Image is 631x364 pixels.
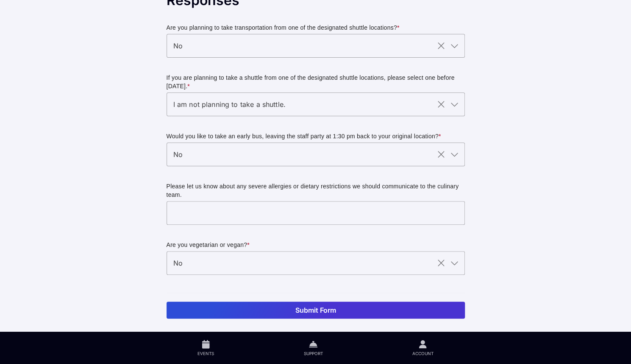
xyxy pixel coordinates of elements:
[167,74,465,91] p: If you are planning to take a shuttle from one of the designated shuttle locations, please select...
[303,350,322,356] span: Support
[259,332,367,364] a: Support
[436,149,446,160] i: Clear
[436,99,446,109] i: Clear
[153,332,259,364] a: Events
[167,182,465,199] p: Please let us know about any severe allergies or dietary restrictions we should communicate to th...
[173,149,183,160] span: No
[436,258,446,268] i: Clear
[173,41,183,51] span: No
[173,99,286,109] span: I am not planning to take a shuttle.
[173,258,183,268] span: No
[167,132,465,141] p: Would you like to take an early bus, leaving the staff party at 1:30 pm back to your original loc...
[167,241,465,249] p: Are you vegetarian or vegan?
[367,332,478,364] a: Account
[167,24,465,32] p: Are you planning to take transportation from one of the designated shuttle locations?
[167,302,465,319] button: Submit Form
[197,350,214,356] span: Events
[412,350,434,356] span: Account
[436,41,446,51] i: Clear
